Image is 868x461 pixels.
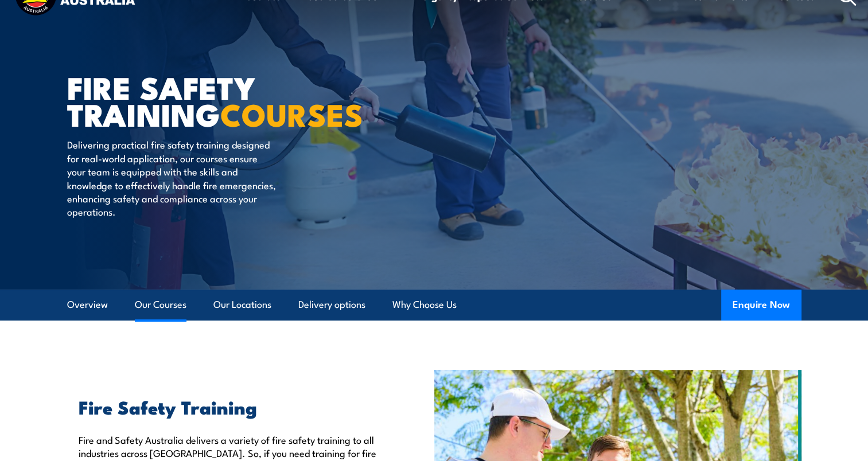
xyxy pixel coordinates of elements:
[392,290,457,320] a: Why Choose Us
[67,73,351,127] h1: FIRE SAFETY TRAINING
[213,290,271,320] a: Our Locations
[721,290,801,321] button: Enquire Now
[220,89,363,137] strong: COURSES
[135,290,186,320] a: Our Courses
[79,399,382,415] h2: Fire Safety Training
[67,138,277,218] p: Delivering practical fire safety training designed for real-world application, our courses ensure...
[67,290,108,320] a: Overview
[298,290,365,320] a: Delivery options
